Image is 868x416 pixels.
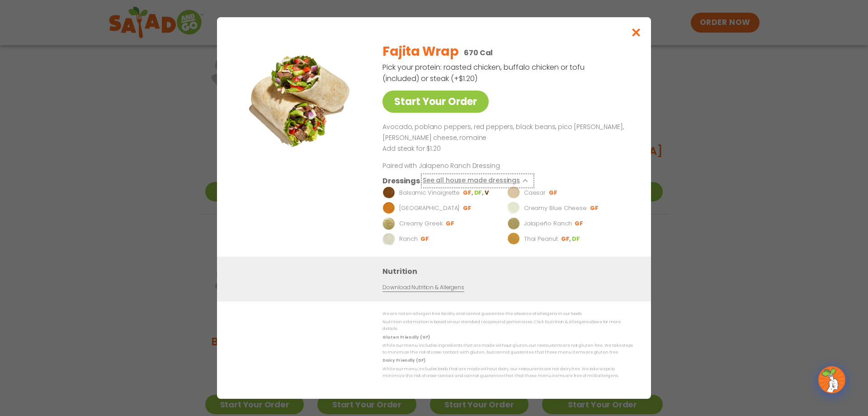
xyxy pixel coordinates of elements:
p: Caesar [524,188,546,197]
img: Dressing preview image for Balsamic Vinaigrette [382,186,395,199]
img: Dressing preview image for Ranch [382,233,395,245]
p: Paired with Jalapeno Ranch Dressing [382,161,550,171]
p: 670 Cal [464,47,493,58]
h3: Dressings [382,175,420,186]
a: Start Your Order [382,91,489,113]
img: Dressing preview image for Caesar [507,186,520,199]
li: GF [420,235,430,243]
li: GF [463,189,474,197]
p: We are not an allergen free facility and cannot guarantee the absence of allergens in our foods. [382,310,633,317]
p: While our menu includes foods that are made without dairy, our restaurants are not dairy free. We... [382,366,633,380]
p: [GEOGRAPHIC_DATA] [399,204,460,213]
p: Ranch [399,234,418,244]
a: Download Nutrition & Allergens [382,283,464,292]
p: Nutrition information is based on our standard recipes and portion sizes. Click Nutrition & Aller... [382,319,633,333]
button: See all house made dressings [423,175,533,186]
p: Pick your protein: roasted chicken, buffalo chicken or tofu (included) or steak (+$1.20) [382,62,586,84]
button: Close modal [622,17,651,48]
li: GF [549,189,558,197]
p: Add steak for $1.20 [382,143,629,154]
img: Featured product photo for Fajita Wrap [237,35,364,162]
p: Creamy Greek [399,219,443,228]
img: wpChatIcon [819,367,844,392]
p: Creamy Blue Cheese [524,204,587,213]
p: While our menu includes ingredients that are made without gluten, our restaurants are not gluten ... [382,342,633,356]
li: DF [474,189,485,197]
img: Dressing preview image for Creamy Blue Cheese [507,202,520,215]
img: Dressing preview image for Thai Peanut [507,233,520,245]
strong: Gluten Friendly (GF) [382,334,429,339]
div: Page 1 [382,122,629,154]
li: GF [446,220,455,228]
li: GF [590,204,599,212]
p: Jalapeño Ranch [524,219,572,228]
li: GF [575,220,584,228]
strong: Dairy Friendly (DF) [382,358,425,363]
li: GF [463,204,472,212]
p: Avocado, poblano peppers, red peppers, black beans, pico [PERSON_NAME], [PERSON_NAME] cheese, rom... [382,122,629,143]
h3: Nutrition [382,266,637,277]
li: V [485,189,490,197]
img: Dressing preview image for BBQ Ranch [382,202,395,215]
p: Thai Peanut [524,234,558,244]
img: Dressing preview image for Jalapeño Ranch [507,217,520,230]
h2: Fajita Wrap [382,42,458,61]
p: Balsamic Vinaigrette [399,188,460,197]
img: Dressing preview image for Creamy Greek [382,217,395,230]
li: DF [572,235,581,243]
li: GF [561,235,572,243]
